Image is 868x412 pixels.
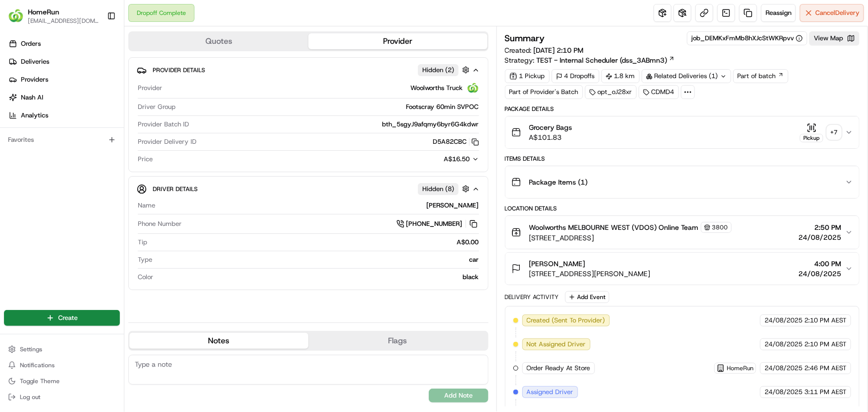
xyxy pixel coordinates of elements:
a: TEST - Internal Scheduler (dss_3ABmn3) [537,55,675,65]
span: Provider Details [153,66,205,74]
span: 4:00 PM [798,259,841,269]
span: A$101.83 [529,132,573,142]
div: opt_oJ28xr [585,85,637,99]
img: ww.png [467,82,479,94]
span: 2:50 PM [798,222,841,232]
button: Hidden (2) [418,64,472,76]
span: bth_5sgyJ9afqmy6byr6G4kdwr [383,120,479,129]
span: Provider Delivery ID [138,137,196,146]
span: [PERSON_NAME] [529,259,585,269]
button: [EMAIL_ADDRESS][DOMAIN_NAME] [28,17,99,25]
div: Strategy: [505,55,675,65]
span: Footscray 60min SVPOC [406,103,479,111]
button: Notes [129,333,308,349]
a: Orders [4,36,124,52]
button: Woolworths MELBOURNE WEST (VDOS) Online Team3800[STREET_ADDRESS]2:50 PM24/08/2025 [505,216,860,249]
button: Create [4,310,120,326]
span: 24/08/2025 [765,340,802,349]
button: Part of batch [733,69,788,83]
span: 24/08/2025 [798,232,841,242]
span: 3800 [712,223,728,231]
div: 1 Pickup [505,69,550,83]
button: Hidden (8) [418,183,472,195]
span: Providers [21,75,48,84]
span: Assigned Driver [527,388,574,397]
img: HomeRun [8,8,24,24]
span: 2:10 PM AEST [804,340,847,349]
a: [PHONE_NUMBER] [396,218,479,229]
span: Order Ready At Store [527,364,590,373]
div: [PERSON_NAME] [159,201,479,210]
span: Provider [138,84,162,93]
button: Notifications [4,358,120,372]
div: Location Details [505,205,860,212]
span: Orders [21,39,41,48]
span: Analytics [21,111,48,120]
span: Woolworths MELBOURNE WEST (VDOS) Online Team [529,222,699,232]
span: Phone Number [138,219,182,228]
span: Type [138,255,152,264]
button: CancelDelivery [800,4,864,22]
div: + 7 [827,125,841,139]
div: Related Deliveries (1) [642,69,731,83]
span: Woolworths Truck [411,84,463,93]
span: Provider Batch ID [138,120,189,129]
span: 24/08/2025 [765,364,802,373]
span: Nash AI [21,93,43,102]
span: 24/08/2025 [765,388,802,397]
span: Notifications [20,361,55,369]
span: HomeRun [727,364,754,372]
span: Driver Group [138,103,176,111]
span: [STREET_ADDRESS] [529,233,732,243]
a: Nash AI [4,90,124,105]
div: Delivery Activity [505,293,559,301]
span: Toggle Theme [20,377,60,385]
span: Grocery Bags [529,122,573,132]
button: Reassign [761,4,796,22]
span: Created (Sent To Provider) [527,316,605,325]
span: Hidden ( 2 ) [422,66,454,75]
span: 2:10 PM AEST [804,316,847,325]
div: Pickup [800,134,823,142]
span: Package Items ( 1 ) [529,177,588,187]
button: View Map [809,31,860,45]
button: Pickup+7 [800,123,841,142]
a: Analytics [4,107,124,123]
span: Name [138,201,155,210]
button: A$16.50 [391,155,479,164]
div: job_DEMKxFmMb8hXJcStWKRpvv [691,34,803,43]
span: TEST - Internal Scheduler (dss_3ABmn3) [537,55,668,65]
a: Deliveries [4,54,124,70]
button: Pickup [800,123,823,142]
div: car [156,255,479,264]
span: Not Assigned Driver [527,340,586,349]
button: D5A82CBC [433,137,479,146]
span: Reassign [766,8,791,17]
span: 3:11 PM AEST [804,388,847,397]
span: Created: [505,45,584,55]
div: Package Details [505,105,860,113]
button: Log out [4,390,120,404]
span: Tip [138,238,147,247]
span: Price [138,155,153,164]
button: Provider DetailsHidden (2) [137,62,480,78]
span: A$16.50 [444,155,470,163]
span: [PHONE_NUMBER] [406,219,463,228]
h3: Summary [505,34,545,43]
span: Cancel Delivery [815,8,860,17]
button: HomeRunHomeRun[EMAIL_ADDRESS][DOMAIN_NAME] [4,4,103,28]
button: Add Event [565,291,609,303]
button: HomeRun [28,7,59,17]
div: CDMD4 [639,85,679,99]
a: Providers [4,72,124,88]
span: Log out [20,393,40,401]
button: Package Items (1) [505,166,860,198]
span: 24/08/2025 [765,316,802,325]
button: Settings [4,342,120,356]
button: Toggle Theme [4,374,120,388]
span: Driver Details [153,185,197,193]
span: [DATE] 2:10 PM [534,46,584,55]
div: Items Details [505,155,860,163]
